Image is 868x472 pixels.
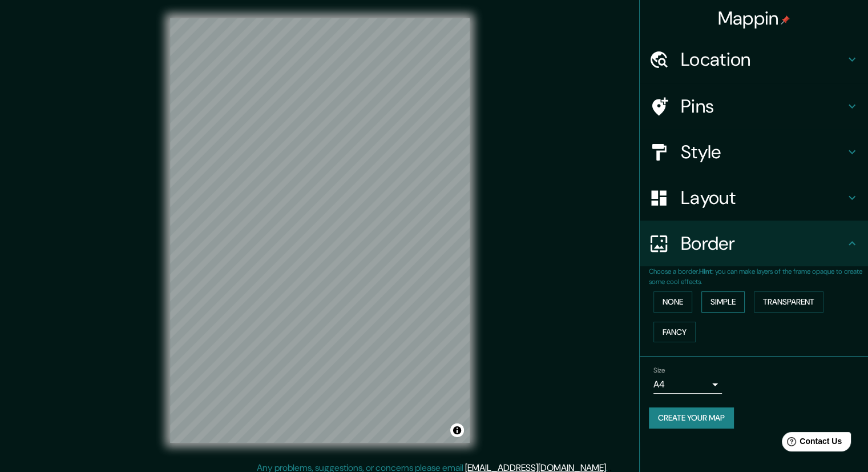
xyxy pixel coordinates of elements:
[640,37,868,82] div: Location
[718,7,790,30] h4: Mappin
[640,129,868,175] div: Style
[450,423,464,437] button: Toggle attribution
[754,291,823,313] button: Transparent
[681,48,845,71] h4: Location
[653,366,665,375] label: Size
[649,266,868,287] p: Choose a border. : you can make layers of the frame opaque to create some cool effects.
[653,291,692,313] button: None
[699,267,712,276] b: Hint
[701,291,745,313] button: Simple
[640,221,868,266] div: Border
[653,322,696,343] button: Fancy
[681,186,845,209] h4: Layout
[681,95,845,118] h4: Pins
[681,232,845,255] h4: Border
[170,18,470,443] canvas: Map
[653,375,722,394] div: A4
[681,141,845,163] h4: Style
[781,15,790,25] img: pin-icon.png
[649,407,734,429] button: Create your map
[640,83,868,129] div: Pins
[640,175,868,221] div: Layout
[766,427,855,459] iframe: Help widget launcher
